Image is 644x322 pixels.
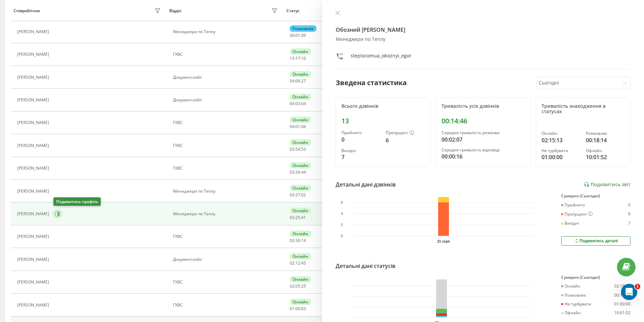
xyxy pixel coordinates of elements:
div: 10:01:52 [614,311,630,315]
div: Онлайн [290,71,311,77]
span: 1 [635,284,640,289]
div: Пропущені [561,212,593,217]
div: : : [290,170,306,175]
div: 6 [628,212,630,217]
span: 00 [295,306,300,312]
div: 7 [628,221,630,226]
span: 04 [301,101,306,106]
div: : : [290,79,306,83]
div: 0 [341,135,380,144]
div: 00:18:14 [586,136,625,144]
div: Детальні дані статусів [336,262,396,270]
div: [PERSON_NAME] [17,143,51,148]
span: 02 [290,283,294,289]
div: 02:15:13 [614,284,630,289]
div: 00:18:14 [614,293,630,298]
div: ГХВС [173,143,280,148]
span: 53 [301,146,306,152]
span: 02 [290,260,294,266]
span: 03 [290,192,294,198]
span: 01 [295,124,300,129]
a: Подивитись звіт [584,182,630,188]
div: : : [290,238,306,243]
span: 30 [295,238,300,243]
div: Пропущені [386,130,425,136]
text: 21 серп [437,240,450,243]
div: Тривалість знаходження в статусах [542,103,625,115]
span: 10 [301,55,306,61]
div: ГХВС [173,166,280,171]
div: ГХВС [173,280,280,284]
span: 04 [290,101,294,106]
div: Онлайн [290,162,311,169]
div: [PERSON_NAME] [17,166,51,171]
span: 25 [295,215,300,220]
div: Середня тривалість розмови [442,130,525,135]
span: 00 [290,32,294,38]
div: Онлайн [290,253,311,259]
div: [PERSON_NAME] [17,280,51,284]
div: : : [290,284,306,289]
span: 45 [301,260,306,266]
div: Не турбувати [561,302,591,306]
span: 03 [290,169,294,175]
div: Онлайн [290,230,311,237]
div: Розмовляє [290,25,316,32]
div: Менеджери по Теплу [173,189,280,194]
div: : : [290,147,306,152]
div: Співробітник [14,8,40,13]
span: 03 [290,215,294,220]
div: : : [290,56,306,61]
div: [PERSON_NAME] [17,120,51,125]
text: 4 [341,212,343,216]
span: 25 [301,283,306,289]
div: : : [290,33,306,38]
div: [PERSON_NAME] [17,234,51,239]
div: 00:00:16 [442,152,525,160]
text: 2 [341,223,343,227]
span: 27 [301,78,306,84]
div: [PERSON_NAME] [17,98,51,102]
div: Середня тривалість відповіді [442,148,525,152]
div: 0 [628,203,630,207]
div: Онлайн [290,276,311,282]
span: 05 [295,283,300,289]
div: Не турбувати [542,148,580,153]
div: Вихідні [561,221,579,226]
div: [PERSON_NAME] [17,189,51,194]
div: 01:00:00 [614,302,630,306]
div: : : [290,101,306,106]
div: Зведена статистика [336,78,407,88]
div: 7 [341,153,380,161]
span: 01 [295,32,300,38]
div: Онлайн [290,185,311,191]
div: Онлайн [290,94,311,100]
div: Онлайн [290,117,311,123]
span: 12 [295,260,300,266]
div: 10:01:52 [586,153,625,161]
div: 01:00:00 [542,153,580,161]
div: Онлайн [561,284,580,289]
div: Сумарно (Сьогодні) [561,194,630,198]
div: 00:02:07 [442,135,525,144]
div: [PERSON_NAME] [17,257,51,262]
div: ГХВС [173,234,280,239]
div: : : [290,261,306,266]
div: Менеджери по Теплу [173,212,280,216]
span: 01 [290,306,294,312]
div: 00:14:46 [442,117,525,125]
div: Всього дзвінків [341,103,425,109]
div: : : [290,306,306,311]
span: 06 [301,124,306,129]
div: Онлайн [290,207,311,214]
div: Детальні дані дзвінків [336,180,396,189]
div: Офлайн [561,311,581,315]
div: : : [290,193,306,197]
span: 09 [301,32,306,38]
span: 14 [301,238,306,243]
div: Менеджери по Теплу [336,36,631,42]
div: Онлайн [290,48,311,55]
span: 02 [301,192,306,198]
span: 04 [290,78,294,84]
div: Онлайн [290,299,311,305]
